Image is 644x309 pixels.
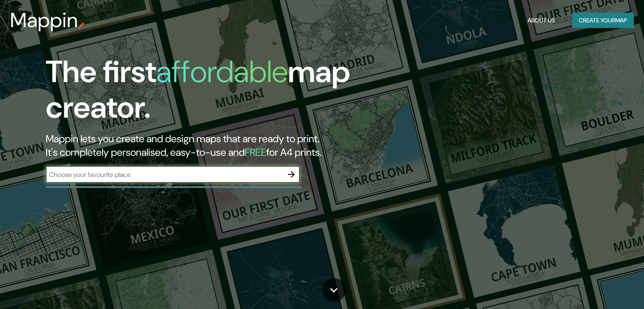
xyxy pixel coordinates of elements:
h1: The first map creator. [46,54,368,132]
h5: FREE [245,146,266,159]
img: mappin-pin [78,22,85,29]
h1: affordable [156,52,288,91]
input: Choose your favourite place [46,170,283,179]
button: Create yourmap [572,13,634,28]
button: About Us [524,13,558,28]
h3: Mappin [10,8,78,32]
h2: Mappin lets you create and design maps that are ready to print. It's completely personalised, eas... [46,132,368,159]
